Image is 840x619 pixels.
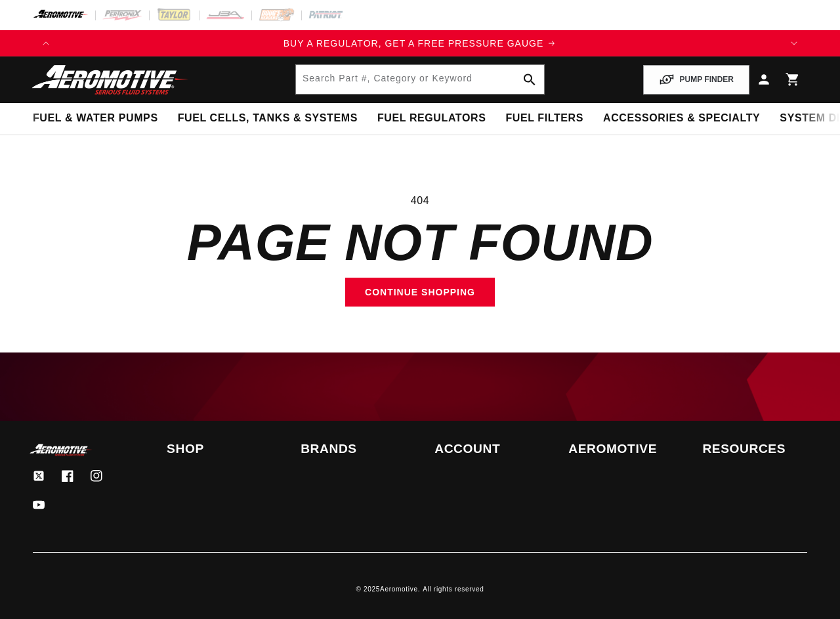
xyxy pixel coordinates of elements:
h1: Page not found [33,220,807,265]
summary: Shop [167,444,271,455]
span: Fuel Cells, Tanks & Systems [178,112,358,125]
img: Aeromotive [28,444,94,456]
img: Aeromotive [28,64,192,95]
span: Fuel & Water Pumps [33,112,158,125]
summary: Fuel Regulators [367,103,495,134]
span: Accessories & Specialty [603,112,760,125]
summary: Account [434,444,539,455]
summary: Aeromotive [568,444,673,455]
p: 404 [33,192,807,209]
span: Fuel Filters [505,112,583,125]
button: Translation missing: en.sections.announcements.next_announcement [781,30,807,56]
div: Announcement [59,36,781,51]
summary: Accessories & Specialty [593,103,770,134]
summary: Brands [301,444,405,455]
summary: Resources [702,444,807,455]
a: BUY A REGULATOR, GET A FREE PRESSURE GAUGE [59,36,781,51]
a: Aeromotive [380,586,418,593]
small: © 2025 . [356,586,420,593]
span: Fuel Regulators [377,112,486,125]
summary: Fuel Filters [495,103,593,134]
summary: Fuel & Water Pumps [23,103,168,134]
button: Translation missing: en.sections.announcements.previous_announcement [33,30,59,56]
button: PUMP FINDER [643,65,749,95]
summary: Fuel Cells, Tanks & Systems [168,103,367,134]
a: Continue shopping [345,278,495,307]
input: Search by Part Number, Category or Keyword [296,65,544,94]
small: All rights reserved [423,586,484,593]
div: 1 of 4 [59,36,781,51]
button: search button [515,65,544,94]
span: BUY A REGULATOR, GET A FREE PRESSURE GAUGE [283,38,544,49]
